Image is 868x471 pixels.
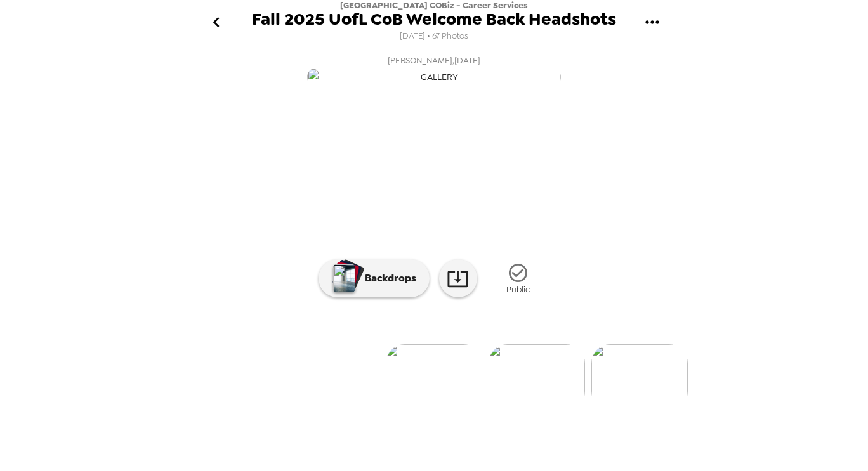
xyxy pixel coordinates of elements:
[388,53,480,68] span: [PERSON_NAME] , [DATE]
[631,2,673,43] button: gallery menu
[252,11,616,28] span: Fall 2025 UofL CoB Welcome Back Headshots
[487,255,550,302] button: Public
[319,259,430,297] button: Backdrops
[195,2,237,43] button: go back
[307,68,561,86] img: gallery
[591,344,688,410] img: gallery
[358,271,416,286] p: Backdrops
[400,28,468,45] span: [DATE] • 67 Photos
[386,344,482,410] img: gallery
[489,344,585,410] img: gallery
[506,284,530,295] span: Public
[180,49,688,90] button: [PERSON_NAME],[DATE]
